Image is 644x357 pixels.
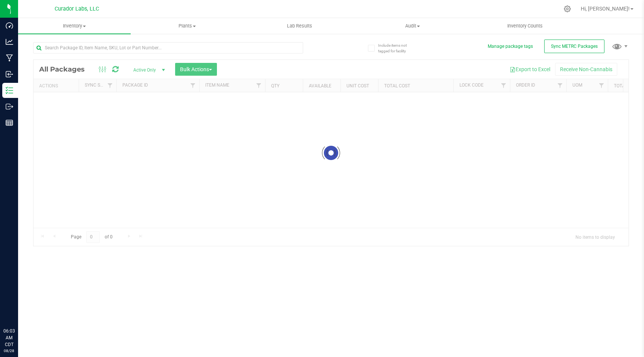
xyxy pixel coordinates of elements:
p: 08/28 [3,348,15,354]
inline-svg: Inventory [6,87,13,94]
inline-svg: Outbound [6,103,13,110]
iframe: Resource center unread badge [22,296,31,305]
a: Inventory Counts [469,18,581,34]
a: Plants [131,18,243,34]
span: Inventory Counts [497,23,553,29]
inline-svg: Manufacturing [6,54,13,62]
inline-svg: Analytics [6,38,13,46]
span: Lab Results [277,23,322,29]
inline-svg: Reports [6,119,13,127]
span: Audit [356,23,468,29]
span: Plants [131,23,243,29]
p: 06:03 AM CDT [3,328,15,348]
iframe: Resource center [8,297,30,319]
a: Audit [356,18,469,34]
inline-svg: Dashboard [6,22,13,29]
span: Curador Labs, LLC [55,6,99,12]
a: Inventory [18,18,131,34]
inline-svg: Inbound [6,70,13,78]
button: Sync METRC Packages [544,40,604,53]
span: Hi, [PERSON_NAME]! [581,6,630,12]
button: Manage package tags [488,43,533,50]
span: Sync METRC Packages [551,44,598,49]
span: Inventory [18,23,131,29]
div: Manage settings [563,5,572,12]
a: Lab Results [243,18,356,34]
span: Include items not tagged for facility [378,43,416,54]
input: Search Package ID, Item Name, SKU, Lot or Part Number... [33,42,303,53]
